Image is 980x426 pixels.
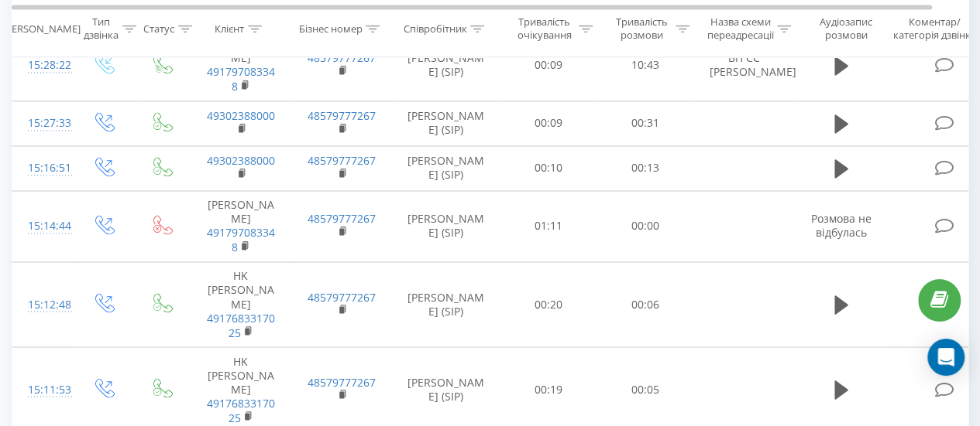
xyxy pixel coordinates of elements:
td: HK [PERSON_NAME] [191,261,291,346]
td: 00:13 [597,145,694,190]
div: Тривалість розмови [610,16,672,43]
td: [PERSON_NAME] (SIP) [392,29,500,101]
td: 00:06 [597,261,694,346]
td: 00:31 [597,101,694,145]
div: Open Intercom Messenger [927,339,965,376]
td: [PERSON_NAME] (SIP) [392,191,500,262]
div: Клієнт [215,22,244,36]
td: [PERSON_NAME] [191,29,291,101]
div: Статус [143,22,174,36]
td: 00:09 [500,29,597,101]
div: 15:11:53 [28,374,59,404]
div: 15:14:44 [28,211,59,241]
a: 48579777267 [308,374,376,389]
div: Тривалість очікування [514,16,575,43]
div: Аудіозапис розмови [808,16,883,43]
a: 4917683317025 [207,310,275,339]
td: 01:11 [500,191,597,262]
td: [PERSON_NAME] (SIP) [392,261,500,346]
td: 10:43 [597,29,694,101]
div: Співробітник [403,22,466,36]
td: [PERSON_NAME] (SIP) [392,145,500,190]
a: 4917683317025 [207,395,275,424]
a: 491797083348 [207,225,275,254]
div: 15:16:51 [28,153,59,183]
div: 15:27:33 [28,108,59,138]
td: 00:20 [500,261,597,346]
td: [PERSON_NAME] (SIP) [392,101,500,145]
div: Бізнес номер [298,22,362,36]
td: [PERSON_NAME] [191,191,291,262]
div: Коментар/категорія дзвінка [889,16,980,43]
td: ВП ЄС [PERSON_NAME] [694,29,795,101]
div: 15:12:48 [28,289,59,319]
div: 15:28:22 [28,50,59,80]
div: Назва схеми переадресації [707,16,773,43]
span: Розмова не відбулась [811,211,872,240]
td: 00:00 [597,191,694,262]
a: 49302388000 [207,153,275,168]
td: 00:10 [500,145,597,190]
a: 48579777267 [308,289,376,304]
a: 49302388000 [207,108,275,123]
td: 00:09 [500,101,597,145]
a: 48579777267 [308,108,376,123]
div: [PERSON_NAME] [2,22,81,36]
a: 491797083348 [207,64,275,93]
div: Тип дзвінка [84,16,119,43]
a: 48579777267 [308,211,376,226]
a: 48579777267 [308,153,376,168]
